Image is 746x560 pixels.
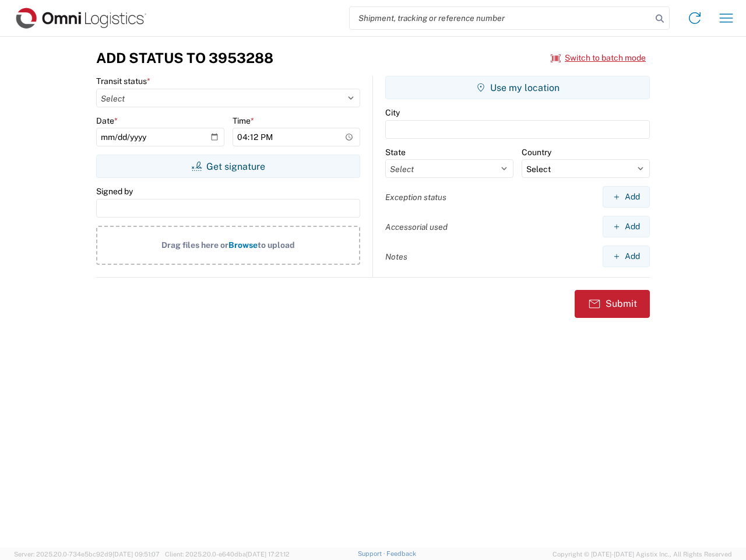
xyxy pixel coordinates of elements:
[603,216,650,237] button: Add
[96,155,360,178] button: Get signature
[553,549,732,559] span: Copyright © [DATE]-[DATE] Agistix Inc., All Rights Reserved
[385,107,400,118] label: City
[233,116,254,126] label: Time
[246,551,290,558] span: [DATE] 17:21:12
[96,116,118,126] label: Date
[258,240,295,250] span: to upload
[385,251,407,262] label: Notes
[161,240,228,250] span: Drag files here or
[96,76,150,86] label: Transit status
[385,222,448,232] label: Accessorial used
[385,192,446,202] label: Exception status
[96,50,273,66] h3: Add Status to 3953288
[386,550,416,557] a: Feedback
[350,7,652,29] input: Shipment, tracking or reference number
[575,290,650,318] button: Submit
[358,550,387,557] a: Support
[228,240,258,250] span: Browse
[165,551,290,558] span: Client: 2025.20.0-e640dba
[551,48,646,68] button: Switch to batch mode
[112,551,160,558] span: [DATE] 09:51:07
[522,147,551,157] label: Country
[14,551,160,558] span: Server: 2025.20.0-734e5bc92d9
[603,186,650,208] button: Add
[385,76,650,99] button: Use my location
[603,246,650,267] button: Add
[96,186,133,197] label: Signed by
[385,147,406,157] label: State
